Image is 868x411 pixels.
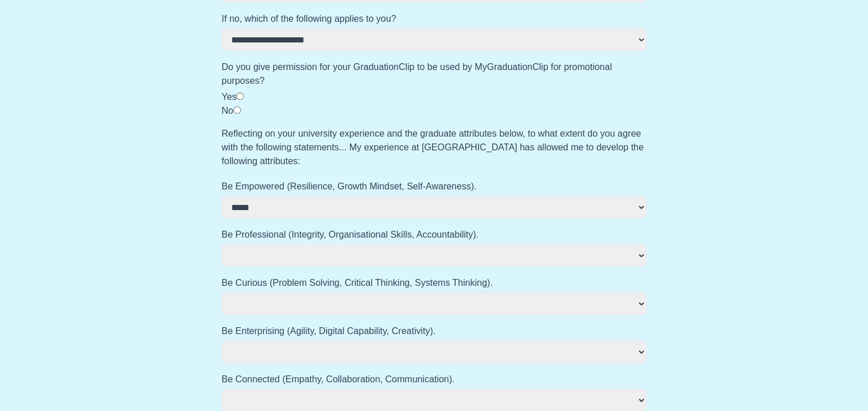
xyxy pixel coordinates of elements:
label: Yes [221,92,236,102]
label: Be Enterprising (Agility, Digital Capability, Creativity). [221,324,647,338]
label: If no, which of the following applies to you? [221,12,647,26]
label: Be Curious (Problem Solving, Critical Thinking, Systems Thinking). [221,276,647,290]
label: Be Professional (Integrity, Organisational Skills, Accountability). [221,228,647,242]
label: Be Empowered (Resilience, Growth Mindset, Self-Awareness). [221,180,647,193]
label: Do you give permission for your GraduationClip to be used by MyGraduationClip for promotional pur... [221,60,647,88]
label: Be Connected (Empathy, Collaboration, Communication). [221,373,647,386]
label: Reflecting on your university experience and the graduate attributes below, to what extent do you... [221,127,647,168]
label: No [221,106,233,115]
